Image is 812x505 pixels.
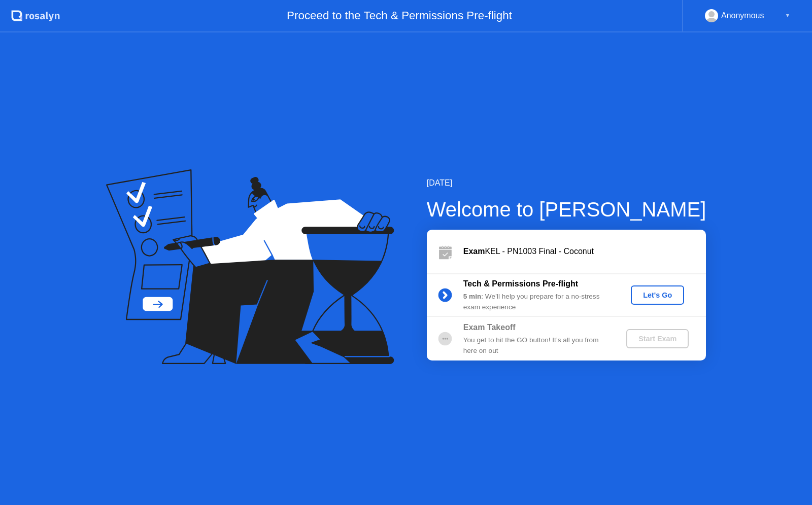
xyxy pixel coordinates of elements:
div: : We’ll help you prepare for a no-stress exam experience [463,292,610,312]
div: ▼ [785,9,790,22]
b: 5 min [463,293,482,300]
b: Tech & Permissions Pre-flight [463,279,578,288]
button: Let's Go [631,285,684,305]
div: Anonymous [721,9,764,22]
div: Welcome to [PERSON_NAME] [427,194,706,225]
div: Let's Go [635,291,680,299]
b: Exam [463,247,485,256]
button: Start Exam [626,329,689,348]
div: You get to hit the GO button! It’s all you from here on out [463,335,610,356]
div: [DATE] [427,177,706,189]
div: KEL - PN1003 Final - Coconut [463,245,706,258]
b: Exam Takeoff [463,323,516,332]
div: Start Exam [630,335,685,343]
